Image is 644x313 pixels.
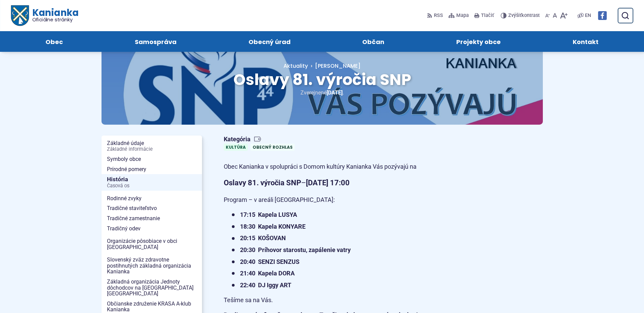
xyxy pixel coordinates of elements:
[434,12,443,20] span: RSS
[224,195,465,205] p: Program – v areáli [GEOGRAPHIC_DATA]:
[240,281,291,289] strong: 22:40 DJ Iggy ART
[573,31,599,52] span: Kontakt
[481,13,494,19] span: Tlačiť
[107,193,197,204] span: Rodinné zvyky
[558,8,569,23] button: Zväčšiť veľkosť písma
[102,203,202,213] a: Tradičné staviteľstvo
[584,12,592,20] a: EN
[11,5,29,26] img: Prejsť na domovskú stránku
[102,224,202,234] a: Tradičný odev
[447,8,470,23] a: Mapa
[102,213,202,224] a: Tradičné zamestnanie
[107,203,197,213] span: Tradičné staviteľstvo
[107,236,197,252] span: Organizácie pôsobiace v obci [GEOGRAPHIC_DATA]
[102,154,202,164] a: Symboly obce
[224,144,248,151] a: Kultúra
[306,179,350,187] strong: [DATE] 17:00
[107,213,197,224] span: Tradičné zamestnanie
[224,179,301,187] strong: Oslavy 81. výročia SNP
[585,12,591,20] span: EN
[29,8,78,22] span: Kanianka
[107,183,197,189] span: Časová os
[427,8,444,23] a: RSS
[45,31,63,52] span: Obec
[240,223,306,230] strong: 18:30 Kapela KONYARE
[32,17,78,22] span: Oficiálne stránky
[240,246,351,253] strong: 20:30 Príhovor starostu, zapálenie vatry
[107,277,197,299] span: Základná organizácia Jednoty dôchodcov na [GEOGRAPHIC_DATA] [GEOGRAPHIC_DATA]
[16,31,92,52] a: Obec
[102,255,202,277] a: Slovenský zväz zdravotne postihnutých základná organizácia Kanianka
[551,8,558,23] button: Nastaviť pôvodnú veľkosť písma
[240,270,295,277] strong: 21:40 Kapela DORA
[107,255,197,277] span: Slovenský zväz zdravotne postihnutých základná organizácia Kanianka
[107,164,197,174] span: Prírodné pomery
[544,31,628,52] a: Kontakt
[102,236,202,252] a: Organizácie pôsobiace v obci [GEOGRAPHIC_DATA]
[240,234,286,242] strong: 20:15 KOŠOVAN
[107,154,197,164] span: Symboly obce
[102,138,202,154] a: Základné údajeZákladné informácie
[102,174,202,191] a: HistóriaČasová os
[135,31,177,52] span: Samospráva
[219,31,320,52] a: Obecný úrad
[240,258,299,265] strong: 20:40 SENZI SENZUS
[102,164,202,174] a: Prírodné pomery
[473,8,495,23] button: Tlačiť
[501,8,541,23] button: Zvýšiťkontrast
[102,193,202,204] a: Rodinné zvyky
[233,69,411,90] span: Oslavy 81. výročia SNP
[362,31,384,52] span: Občan
[224,176,465,189] p: –
[508,13,521,18] span: Zvýšiť
[308,62,361,70] a: [PERSON_NAME]
[333,31,414,52] a: Občan
[102,277,202,299] a: Základná organizácia Jednoty dôchodcov na [GEOGRAPHIC_DATA] [GEOGRAPHIC_DATA]
[123,88,521,97] p: Zverejnené .
[456,12,469,20] span: Mapa
[107,174,197,191] span: História
[106,31,206,52] a: Samospráva
[315,62,361,70] span: [PERSON_NAME]
[598,11,607,20] img: Prejsť na Facebook stránku
[456,31,501,52] span: Projekty obce
[251,144,295,151] a: Obecný rozhlas
[107,138,197,154] span: Základné údaje
[11,5,78,26] a: Logo Kanianka, prejsť na domovskú stránku.
[107,224,197,234] span: Tradičný odev
[249,31,291,52] span: Obecný úrad
[508,13,540,19] span: kontrast
[240,211,297,218] strong: 17:15 Kapela LUSYA
[107,147,197,152] span: Základné informácie
[327,89,343,96] span: [DATE]
[283,62,308,70] a: Aktuality
[544,8,551,23] button: Zmenšiť veľkosť písma
[224,162,465,172] p: Obec Kanianka v spolupráci s Domom kultúry Kanianka Vás pozývajú na
[427,31,530,52] a: Projekty obce
[224,135,297,143] span: Kategória
[224,295,465,306] p: Tešíme sa na Vás.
